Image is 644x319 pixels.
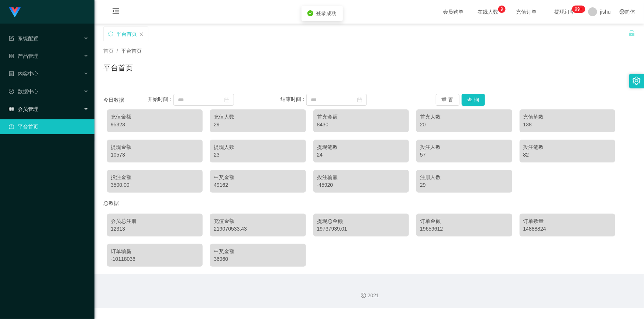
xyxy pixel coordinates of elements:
[111,143,199,151] div: 提现金额
[420,217,508,225] div: 订单金额
[316,10,337,16] span: 登录成功
[111,151,199,159] div: 10573
[317,113,405,121] div: 首充金额
[214,143,302,151] div: 提现人数
[103,196,635,210] div: 总数据
[214,225,302,233] div: 219070533.43
[420,113,508,121] div: 首充人数
[111,173,199,181] div: 投注金额
[551,9,579,14] span: 提现订单
[9,53,14,59] i: 图标: appstore-o
[214,121,302,129] div: 29
[357,97,362,102] i: 图标: calendar
[620,9,625,14] i: 图标: global
[214,113,302,121] div: 充值人数
[111,113,199,121] div: 充值金额
[103,96,148,104] div: 今日数据
[420,143,508,151] div: 投注人数
[121,48,142,54] span: 平台首页
[9,88,38,94] span: 数据中心
[9,7,21,18] img: logo.9652507e.png
[9,119,89,134] a: 图标: dashboard平台首页
[474,9,502,14] span: 在线人数
[224,97,230,102] i: 图标: calendar
[111,248,199,255] div: 订单输赢
[501,6,503,13] p: 9
[117,48,118,54] span: /
[512,9,540,14] span: 充值订单
[317,217,405,225] div: 提现总金额
[9,106,14,112] i: 图标: table
[462,94,485,106] button: 查 询
[111,255,199,263] div: -10118036
[317,181,405,189] div: -45920
[9,53,38,59] span: 产品管理
[214,217,302,225] div: 充值金额
[307,10,313,16] i: icon: check-circle
[420,121,508,129] div: 20
[103,0,128,24] i: 图标: menu-fold
[572,6,585,13] sup: 1186
[523,151,612,159] div: 82
[317,143,405,151] div: 提现笔数
[9,71,14,76] i: 图标: profile
[214,255,302,263] div: 36960
[523,217,612,225] div: 订单数量
[317,121,405,129] div: 8430
[214,151,302,159] div: 23
[523,225,612,233] div: 14888824
[111,217,199,225] div: 会员总注册
[139,32,144,36] i: 图标: close
[523,113,612,121] div: 充值笔数
[111,225,199,233] div: 12313
[103,48,114,54] span: 首页
[111,181,199,189] div: 3500.00
[214,173,302,181] div: 中奖金额
[108,31,113,36] i: 图标: sync
[280,97,306,102] span: 结束时间：
[9,71,38,77] span: 内容中心
[317,225,405,233] div: 19737939.01
[116,27,137,41] div: 平台首页
[317,173,405,181] div: 投注输赢
[628,30,635,36] i: 图标: unlock
[9,35,38,41] span: 系统配置
[100,292,638,299] div: 2021
[498,6,506,13] sup: 9
[420,151,508,159] div: 57
[9,89,14,94] i: 图标: check-circle-o
[420,225,508,233] div: 19659612
[214,248,302,255] div: 中奖金额
[361,293,366,298] i: 图标: copyright
[214,181,302,189] div: 49162
[633,77,641,85] i: 图标: setting
[523,143,612,151] div: 投注笔数
[420,173,508,181] div: 注册人数
[111,121,199,129] div: 95323
[148,97,173,102] span: 开始时间：
[420,181,508,189] div: 29
[317,151,405,159] div: 24
[523,121,612,129] div: 138
[9,106,38,112] span: 会员管理
[103,62,133,73] h1: 平台首页
[436,94,459,106] button: 重 置
[9,36,14,41] i: 图标: form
